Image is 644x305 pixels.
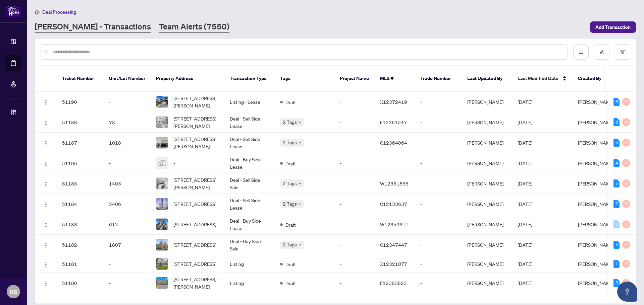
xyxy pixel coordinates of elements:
span: Draft [285,160,296,167]
td: - [334,214,375,235]
div: 0 [622,139,630,147]
td: 51190 [57,92,104,112]
td: 51187 [57,133,104,153]
span: 2 Tags [283,179,297,187]
span: [DATE] [518,201,532,207]
td: Listing [224,273,275,293]
td: - [415,235,462,255]
span: [STREET_ADDRESS][PERSON_NAME] [173,276,219,290]
div: 0 [622,118,630,126]
td: 51188 [57,112,104,133]
th: Tags [275,66,334,92]
span: X12321077 [380,261,407,267]
img: thumbnail-img [156,198,168,210]
td: - [334,235,375,255]
th: Property Address [151,66,224,92]
span: [PERSON_NAME] [578,261,614,267]
img: Logo [43,100,49,105]
td: Deal - Sell Side Lease [224,112,275,133]
td: 5406 [104,194,151,214]
span: E12363823 [380,280,407,286]
td: [PERSON_NAME] [462,214,512,235]
td: 73 [104,112,151,133]
span: 2 Tags [283,241,297,248]
td: - [415,214,462,235]
button: Logo [41,278,51,288]
div: 8 [613,118,620,126]
img: Logo [43,262,49,267]
td: Listing - Lease [224,92,275,112]
td: [PERSON_NAME] [462,153,512,173]
span: [DATE] [518,160,532,166]
td: Deal - Buy Side Lease [224,153,275,173]
span: [PERSON_NAME] [578,160,614,166]
td: - [334,273,375,293]
span: edit [599,50,604,54]
span: C12347447 [380,242,407,248]
td: 51184 [57,194,104,214]
span: [DATE] [518,99,532,105]
span: RS [10,287,17,296]
td: 51185 [57,173,104,194]
button: edit [594,44,609,60]
th: Last Modified Date [512,66,573,92]
img: Logo [43,161,49,166]
div: 4 [613,159,620,167]
td: - [334,133,375,153]
button: filter [615,44,630,60]
td: [PERSON_NAME] [462,112,512,133]
td: - [415,112,462,133]
div: 0 [622,241,630,249]
div: 1 [613,260,620,268]
button: Logo [41,178,51,189]
span: E12361547 [380,119,407,125]
td: Deal - Sell Side Sale [224,173,275,194]
div: 5 [613,241,620,249]
a: [PERSON_NAME] - Transactions [35,21,151,33]
th: Transaction Type [224,66,275,92]
span: [PERSON_NAME] [578,201,614,207]
td: [PERSON_NAME] [462,273,512,293]
img: Logo [43,243,49,248]
th: Trade Number [415,66,462,92]
td: - [104,153,151,173]
img: Logo [43,120,49,126]
td: 51183 [57,214,104,235]
span: down [298,141,302,144]
img: thumbnail-img [156,178,168,189]
span: [PERSON_NAME] [578,119,614,125]
span: download [579,50,583,54]
th: Last Updated By [462,66,512,92]
td: Listing [224,255,275,273]
td: Deal - Sell Side Lease [224,133,275,153]
div: 7 [613,200,620,208]
td: - [415,194,462,214]
td: 612 [104,214,151,235]
button: Logo [41,137,51,148]
td: 51182 [57,235,104,255]
th: Project Name [334,66,375,92]
td: - [415,92,462,112]
td: [PERSON_NAME] [462,133,512,153]
th: Created By [573,66,613,92]
button: Logo [41,219,51,230]
td: - [104,92,151,112]
span: C12133637 [380,201,407,207]
td: - [334,173,375,194]
td: 1403 [104,173,151,194]
span: Draft [285,98,296,106]
td: [PERSON_NAME] [462,235,512,255]
img: Logo [43,222,49,228]
span: home [35,10,40,14]
a: Team Alerts (7550) [159,21,229,33]
span: 2 Tags [283,200,297,208]
td: [PERSON_NAME] [462,255,512,273]
span: [DATE] [518,261,532,267]
span: Add Transaction [595,22,631,32]
img: Logo [43,141,49,146]
span: [PERSON_NAME] [578,242,614,248]
td: Deal - Sell Side Lease [224,194,275,214]
span: [DATE] [518,140,532,146]
img: thumbnail-img [156,157,168,169]
div: 0 [622,179,630,187]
